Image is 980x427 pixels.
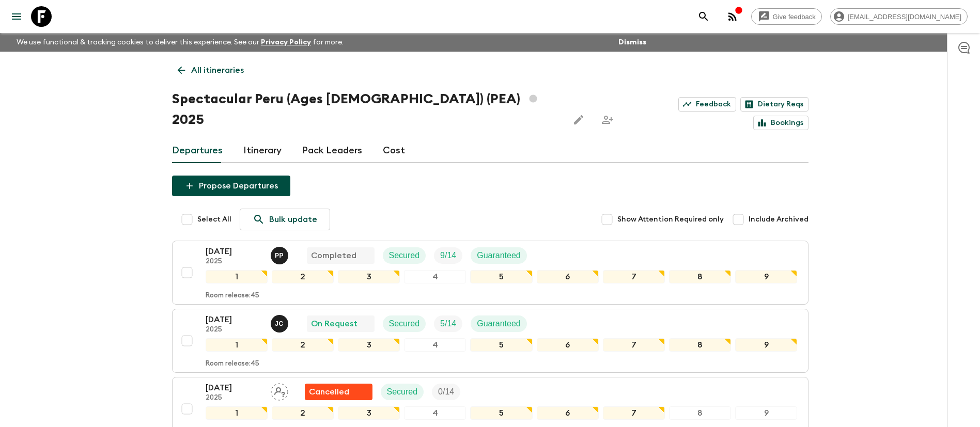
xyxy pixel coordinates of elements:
[616,35,649,50] button: Dismiss
[191,64,244,76] p: All itineraries
[603,338,665,352] div: 7
[477,318,521,330] p: Guaranteed
[271,315,290,333] button: JC
[470,338,532,352] div: 5
[617,214,724,225] span: Show Attention Required only
[597,109,618,130] span: Share this itinerary
[172,241,808,305] button: [DATE]2025Pabel PerezCompletedSecuredTrip FillGuaranteed123456789Room release:45
[338,406,400,420] div: 3
[271,250,290,258] span: Pabel Perez
[438,386,454,398] p: 0 / 14
[6,6,27,27] button: menu
[206,245,262,258] p: [DATE]
[735,338,797,352] div: 9
[753,116,808,130] a: Bookings
[302,138,362,163] a: Pack Leaders
[272,406,334,420] div: 2
[669,338,731,352] div: 8
[830,8,968,25] div: [EMAIL_ADDRESS][DOMAIN_NAME]
[172,176,290,196] button: Propose Departures
[440,249,456,262] p: 9 / 14
[383,247,426,264] div: Secured
[381,384,424,400] div: Secured
[206,406,268,420] div: 1
[387,386,418,398] p: Secured
[842,13,967,21] span: [EMAIL_ADDRESS][DOMAIN_NAME]
[669,270,731,283] div: 8
[206,338,268,352] div: 1
[206,270,268,283] div: 1
[470,406,532,420] div: 5
[669,406,731,420] div: 8
[206,394,262,402] p: 2025
[432,384,460,400] div: Trip Fill
[311,318,357,330] p: On Request
[404,338,466,352] div: 4
[305,384,372,400] div: Flash Pack cancellation
[470,270,532,283] div: 5
[603,406,665,420] div: 7
[275,320,284,328] p: J C
[740,97,808,112] a: Dietary Reqs
[272,270,334,283] div: 2
[383,138,405,163] a: Cost
[338,270,400,283] div: 3
[751,8,822,25] a: Give feedback
[537,338,599,352] div: 6
[261,39,311,46] a: Privacy Policy
[404,406,466,420] div: 4
[206,360,259,368] p: Room release: 45
[434,247,462,264] div: Trip Fill
[240,209,330,230] a: Bulk update
[172,138,223,163] a: Departures
[537,406,599,420] div: 6
[206,382,262,394] p: [DATE]
[404,270,466,283] div: 4
[206,258,262,266] p: 2025
[206,326,262,334] p: 2025
[537,270,599,283] div: 6
[389,318,420,330] p: Secured
[197,214,231,225] span: Select All
[206,292,259,300] p: Room release: 45
[678,97,736,112] a: Feedback
[206,313,262,326] p: [DATE]
[272,338,334,352] div: 2
[568,109,589,130] button: Edit this itinerary
[271,386,288,394] span: Assign pack leader
[434,315,462,332] div: Trip Fill
[477,249,521,262] p: Guaranteed
[440,318,456,330] p: 5 / 14
[172,309,808,373] button: [DATE]2025Julio CamachoOn RequestSecuredTrip FillGuaranteed123456789Room release:45
[172,60,250,81] a: All itineraries
[603,270,665,283] div: 7
[269,213,317,226] p: Bulk update
[749,214,808,225] span: Include Archived
[12,33,348,52] p: We use functional & tracking cookies to deliver this experience. See our for more.
[383,315,426,332] div: Secured
[735,406,797,420] div: 9
[311,249,356,262] p: Completed
[767,13,821,21] span: Give feedback
[693,6,714,27] button: search adventures
[389,249,420,262] p: Secured
[172,89,560,130] h1: Spectacular Peru (Ages [DEMOGRAPHIC_DATA]) (PEA) 2025
[243,138,282,163] a: Itinerary
[271,318,290,326] span: Julio Camacho
[735,270,797,283] div: 9
[309,386,349,398] p: Cancelled
[338,338,400,352] div: 3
